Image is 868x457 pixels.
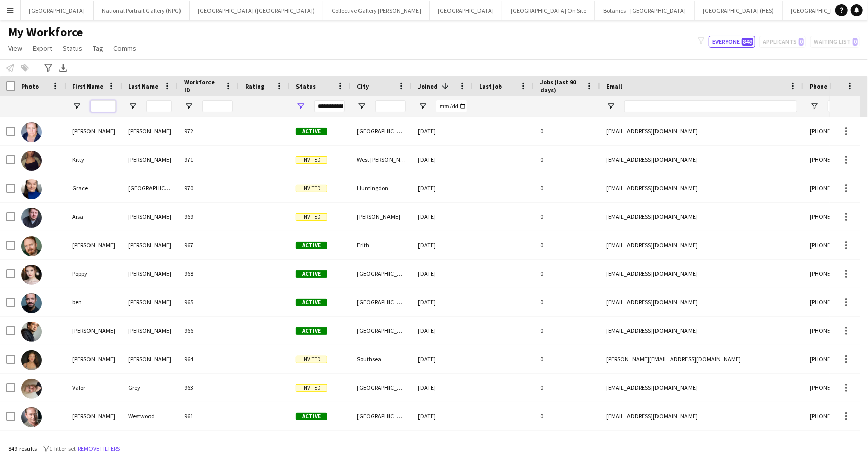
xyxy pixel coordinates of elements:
button: [GEOGRAPHIC_DATA] ([GEOGRAPHIC_DATA]) [190,1,323,20]
div: [EMAIL_ADDRESS][DOMAIN_NAME] [600,402,803,430]
span: Invited [296,213,327,221]
span: Active [296,413,327,420]
div: [DATE] [412,231,473,259]
div: 969 [178,203,239,231]
span: My Workforce [8,24,83,40]
div: [GEOGRAPHIC_DATA] [351,288,412,316]
div: 0 [534,231,600,259]
div: West [PERSON_NAME] [351,146,412,174]
div: [EMAIL_ADDRESS][DOMAIN_NAME] [600,374,803,402]
button: Open Filter Menu [184,102,193,111]
div: [DATE] [412,345,473,373]
span: First Name [72,82,103,90]
img: Jonathan Lloyd [21,322,42,342]
div: 964 [178,345,239,373]
button: National Portrait Gallery (NPG) [94,1,190,20]
span: Active [296,270,327,278]
div: [GEOGRAPHIC_DATA] [351,402,412,430]
div: 961 [178,402,239,430]
a: Comms [109,42,140,55]
div: [GEOGRAPHIC_DATA] [351,317,412,345]
span: Joined [418,82,438,90]
div: [GEOGRAPHIC_DATA] [351,374,412,402]
span: Active [296,128,327,135]
div: Westwood [122,402,178,430]
span: Export [33,44,52,53]
input: First Name Filter Input [91,100,116,112]
div: [EMAIL_ADDRESS][DOMAIN_NAME] [600,260,803,288]
div: 0 [534,345,600,373]
span: Active [296,242,327,249]
img: Diane Webb [21,122,42,142]
img: Aisa Nerva-Culley [21,208,42,228]
a: Status [58,42,86,55]
span: Invited [296,156,327,164]
div: [PERSON_NAME] [122,317,178,345]
button: Open Filter Menu [606,102,615,111]
div: [EMAIL_ADDRESS][DOMAIN_NAME] [600,174,803,202]
div: [PERSON_NAME] [66,117,122,145]
button: [GEOGRAPHIC_DATA] On Site [502,1,595,20]
div: Huntingdon [351,174,412,202]
div: 0 [534,402,600,430]
div: [PERSON_NAME] [122,288,178,316]
div: [DATE] [412,317,473,345]
div: [EMAIL_ADDRESS][DOMAIN_NAME] [600,231,803,259]
div: [PERSON_NAME] [122,345,178,373]
span: Last Name [128,82,158,90]
span: Phone [810,82,827,90]
div: [EMAIL_ADDRESS][DOMAIN_NAME] [600,117,803,145]
span: Active [296,299,327,306]
div: 0 [534,146,600,174]
button: [GEOGRAPHIC_DATA] [21,1,94,20]
button: Collective Gallery [PERSON_NAME] [323,1,430,20]
div: 0 [534,288,600,316]
div: 0 [534,374,600,402]
img: Alec Westwood [21,407,42,427]
div: 970 [178,174,239,202]
div: [DATE] [412,174,473,202]
span: Last job [479,82,502,90]
button: [GEOGRAPHIC_DATA] (HES) [695,1,783,20]
div: [PERSON_NAME] [66,317,122,345]
div: [EMAIL_ADDRESS][DOMAIN_NAME] [600,203,803,231]
button: Open Filter Menu [810,102,819,111]
div: Valor [66,374,122,402]
span: Workforce ID [184,78,221,94]
div: [PERSON_NAME] [66,402,122,430]
span: Tag [93,44,103,53]
div: [DATE] [412,402,473,430]
button: Botanics - [GEOGRAPHIC_DATA] [595,1,695,20]
button: Everyone849 [709,36,755,48]
span: Status [296,82,316,90]
a: View [4,42,26,55]
div: [DATE] [412,203,473,231]
span: View [8,44,22,53]
div: 0 [534,174,600,202]
div: 965 [178,288,239,316]
div: [EMAIL_ADDRESS][DOMAIN_NAME] [600,317,803,345]
img: Grace Fairhurst [21,179,42,199]
a: Export [28,42,56,55]
button: Open Filter Menu [296,102,305,111]
div: [PERSON_NAME] [66,231,122,259]
div: [DATE] [412,288,473,316]
button: Remove filters [76,443,122,454]
div: 0 [534,317,600,345]
span: City [357,82,369,90]
button: Open Filter Menu [357,102,366,111]
div: 963 [178,374,239,402]
span: Email [606,82,622,90]
span: Invited [296,356,327,363]
div: 967 [178,231,239,259]
div: 0 [534,203,600,231]
div: 966 [178,317,239,345]
a: Tag [88,42,107,55]
input: Workforce ID Filter Input [202,100,233,112]
span: Invited [296,384,327,392]
span: 849 [742,38,753,46]
input: City Filter Input [375,100,406,112]
div: [PERSON_NAME] [122,203,178,231]
div: 972 [178,117,239,145]
div: [EMAIL_ADDRESS][DOMAIN_NAME] [600,288,803,316]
